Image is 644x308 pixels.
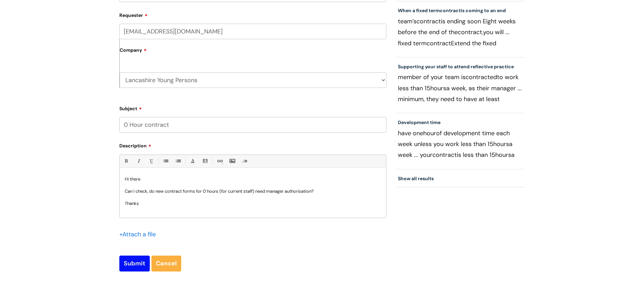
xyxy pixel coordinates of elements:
[125,176,381,182] p: Hi there
[122,157,130,165] a: Bold (Ctrl-B)
[458,28,483,36] span: contract,
[440,7,461,14] span: contract
[398,128,524,160] p: have one of development time each week unless you work less than 15 a week ... your is less than ...
[134,157,143,165] a: Italic (Ctrl-I)
[228,157,236,165] a: Insert Image...
[240,157,249,165] a: Remove formatting (Ctrl-\)
[125,200,381,207] p: Thanks
[174,157,182,165] a: 1. Ordered List (Ctrl-Shift-8)
[398,16,524,48] p: team’s is ending soon Eight weeks before the end of the you will ... fixed term Extend the fixed ...
[120,45,386,60] label: Company
[215,157,224,165] a: Link
[398,7,506,14] a: When a fixed termcontractis coming to an end
[161,157,170,165] a: • Unordered List (Ctrl-Shift-7)
[151,256,181,271] a: Cancel
[423,129,436,137] span: hour
[416,17,441,25] span: contract
[119,229,160,240] div: Attach a file
[147,157,155,165] a: Underline(Ctrl-U)
[119,103,386,112] label: Subject
[432,151,457,159] span: contract
[427,39,451,47] span: contract
[119,10,386,18] label: Requester
[398,175,434,182] a: Show all results
[398,119,440,125] a: Development time
[188,157,197,165] a: Font Color
[398,64,514,70] a: Supporting your staff to attend reflective practice
[119,24,386,39] input: Email
[466,73,497,81] span: contracted
[119,141,386,149] label: Description
[398,72,524,104] p: member of your team is to work less than 15 a week, as their manager ... minimum, they need to ha...
[495,151,511,159] span: hours
[493,140,509,148] span: hours
[119,256,150,271] input: Submit
[430,84,446,92] span: hours
[125,188,381,194] p: Can I check, do new contract forms for 0 hours (for current staff) need manager authorisation?
[201,157,209,165] a: Back Color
